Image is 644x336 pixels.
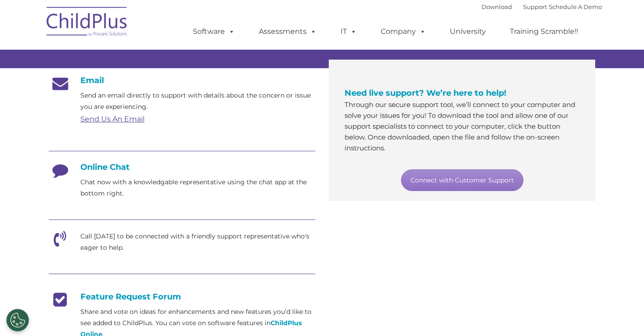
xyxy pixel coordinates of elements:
a: Download [481,3,512,10]
p: Call [DATE] to be connected with a friendly support representative who's eager to help. [80,231,315,253]
a: Training Scramble!! [501,23,587,41]
a: Send Us An Email [80,115,145,123]
p: Chat now with a knowledgable representative using the chat app at the bottom right. [80,177,315,199]
a: Company [372,23,435,41]
span: Need live support? We’re here to help! [345,88,506,98]
p: Through our secure support tool, we’ll connect to your computer and solve your issues for you! To... [345,99,579,154]
a: Schedule A Demo [549,3,602,10]
button: Cookies Settings [6,309,29,331]
a: Assessments [250,23,326,41]
a: Software [184,23,244,41]
a: IT [331,23,366,41]
a: University [441,23,495,41]
a: Connect with Customer Support [401,169,523,191]
h4: Online Chat [49,162,315,172]
p: Send an email directly to support with details about the concern or issue you are experiencing. [80,90,315,112]
font: | [481,3,602,10]
img: ChildPlus by Procare Solutions [42,0,132,46]
h4: Feature Request Forum [49,292,315,302]
h4: Email [49,75,315,85]
a: Support [523,3,547,10]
